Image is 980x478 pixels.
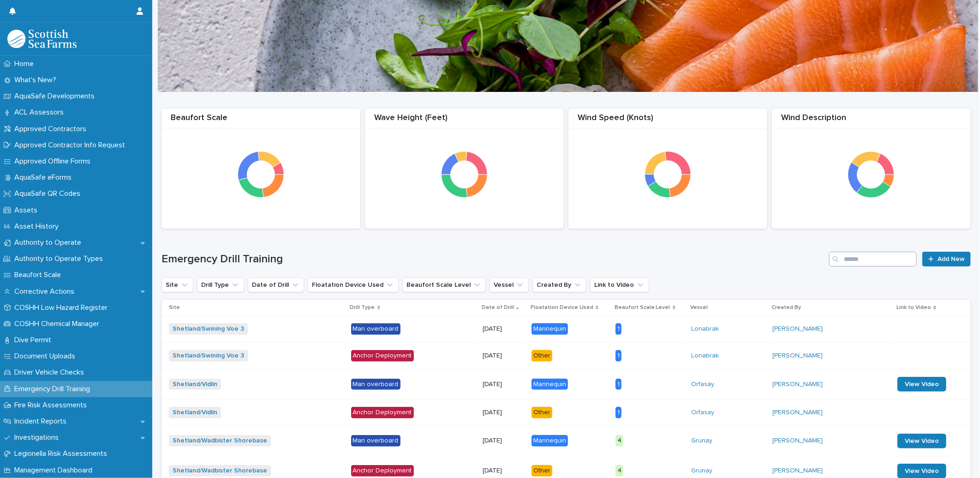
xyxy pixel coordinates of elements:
p: Site [169,303,180,313]
span: View Video [905,381,939,387]
p: Asset History [11,222,66,231]
a: Shetland/Swining Voe 3 [173,325,244,333]
p: [DATE] [483,467,524,475]
tr: Shetland/Wadbister Shorebase Man overboard[DATE]Mannequin4Grunay [PERSON_NAME] View Video [161,426,971,456]
div: Other [532,350,552,362]
img: bPIBxiqnSb2ggTQWdOVV [7,30,77,48]
p: Corrective Actions [11,287,82,296]
p: AquaSafe QR Codes [11,189,88,198]
a: Orfasay [691,381,714,388]
div: Anchor Deployment [351,350,414,362]
p: Vessel [690,303,708,313]
a: [PERSON_NAME] [772,409,823,417]
p: Driver Vehicle Checks [11,368,91,377]
p: Beaufort Scale [11,271,68,279]
a: Grunay [691,467,712,475]
button: Drill Type [197,278,244,292]
p: Link to Video [896,303,931,313]
p: Assets [11,206,45,215]
p: Legionella Risk Assessments [11,449,114,458]
a: Lonabrak [691,352,719,360]
p: [DATE] [483,437,524,445]
div: Man overboard [351,323,400,335]
button: Date of Drill [248,278,304,292]
p: [DATE] [483,352,524,360]
p: [DATE] [483,381,524,388]
button: Created By [532,278,586,292]
p: COSHH Chemical Manager [11,320,107,328]
a: View Video [897,434,946,448]
a: [PERSON_NAME] [772,467,823,475]
p: Incident Reports [11,417,74,426]
tr: Shetland/Vidlin Anchor Deployment[DATE]Other1Orfasay [PERSON_NAME] [161,399,971,426]
a: [PERSON_NAME] [772,437,823,445]
a: Lonabrak [691,325,719,333]
a: Shetland/Vidlin [173,381,217,388]
p: Investigations [11,433,66,442]
p: ACL Assessors [11,108,71,117]
a: Grunay [691,437,712,445]
div: 4 [615,465,623,477]
p: Dive Permit [11,336,59,345]
tr: Shetland/Vidlin Man overboard[DATE]Mannequin1Orfasay [PERSON_NAME] View Video [161,369,971,399]
a: [PERSON_NAME] [772,325,823,333]
div: Mannequin [532,323,568,335]
span: Add New [938,256,965,262]
p: Approved Contractors [11,125,94,133]
p: Approved Contractor Info Request [11,141,132,150]
div: 1 [615,379,621,390]
button: Floatation Device Used [308,278,399,292]
div: Anchor Deployment [351,465,414,477]
p: Authority to Operate [11,238,89,247]
button: Link to Video [590,278,649,292]
p: AquaSafe eForms [11,173,79,182]
div: Wind Description [772,113,971,128]
tr: Shetland/Swining Voe 3 Anchor Deployment[DATE]Other1Lonabrak [PERSON_NAME] [161,343,971,369]
p: Drill Type [350,303,375,313]
input: Search [829,252,917,266]
button: Vessel [490,278,529,292]
tr: Shetland/Swining Voe 3 Man overboard[DATE]Mannequin1Lonabrak [PERSON_NAME] [161,316,971,343]
div: Man overboard [351,435,400,447]
p: Home [11,60,41,68]
div: Anchor Deployment [351,407,414,418]
button: Beaufort Scale Level [402,278,486,292]
p: Beaufort Scale Level [615,303,670,313]
div: Wind Speed (Knots) [568,113,767,128]
a: [PERSON_NAME] [772,381,823,388]
a: View Video [897,377,946,392]
p: Created By [771,303,801,313]
p: Approved Offline Forms [11,157,98,166]
div: Mannequin [532,435,568,447]
div: 4 [615,435,623,447]
p: Management Dashboard [11,466,100,475]
p: Fire Risk Assessments [11,401,94,410]
a: Shetland/Swining Voe 3 [173,352,244,360]
p: AquaSafe Developments [11,92,102,101]
p: Authority to Operate Types [11,254,110,263]
p: Document Uploads [11,352,83,361]
div: Other [532,465,552,477]
button: Site [161,278,193,292]
a: Shetland/Wadbister Shorebase [173,467,267,475]
p: What's New? [11,76,64,85]
div: Wave Height (Feet) [365,113,564,128]
div: 1 [615,407,621,418]
a: Add New [922,252,971,266]
a: Shetland/Wadbister Shorebase [173,437,267,445]
p: [DATE] [483,409,524,417]
p: COSHH Low Hazard Register [11,303,115,312]
div: 1 [615,350,621,362]
p: Date of Drill [482,303,514,313]
a: Orfasay [691,409,714,417]
div: Mannequin [532,379,568,390]
p: Emergency Drill Training [11,385,97,393]
div: Beaufort Scale [161,113,360,128]
span: View Video [905,438,939,444]
div: Man overboard [351,379,400,390]
a: Shetland/Vidlin [173,409,217,417]
div: Other [532,407,552,418]
div: 1 [615,323,621,335]
h1: Emergency Drill Training [161,253,825,266]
